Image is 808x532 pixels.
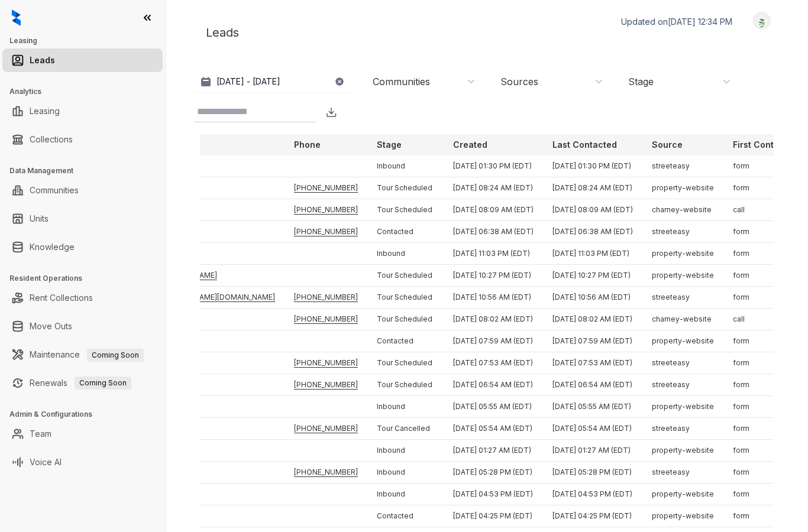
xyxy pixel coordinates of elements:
p: Phone [294,139,321,151]
h3: Data Management [9,166,165,176]
li: Leasing [2,99,163,123]
a: Collections [30,128,73,151]
td: [DATE] 01:27 AM (EDT) [444,440,543,462]
span: Coming Soon [87,349,144,362]
td: Inbound [367,440,444,462]
a: Knowledge [30,235,75,259]
td: streeteasy [642,418,723,440]
li: Renewals [2,371,163,395]
td: Tour Scheduled [367,309,444,330]
td: [DATE] 08:24 AM (EDT) [444,177,543,199]
a: Rent Collections [30,286,93,310]
td: streeteasy [642,287,723,309]
td: [DATE] 08:24 AM (EDT) [543,177,642,199]
a: Units [30,207,49,231]
td: [DATE] 05:54 AM (EDT) [543,418,642,440]
td: [DATE] 06:38 AM (EDT) [444,221,543,243]
td: [DATE] 01:30 PM (EDT) [444,155,543,177]
td: Tour Scheduled [367,287,444,309]
td: Inbound [367,484,444,505]
td: Contacted [367,330,444,352]
td: Contacted [367,505,444,527]
td: [DATE] 01:30 PM (EDT) [543,155,642,177]
td: [DATE] 08:09 AM (EDT) [543,199,642,221]
td: [DATE] 04:25 PM (EDT) [444,505,543,527]
h3: Leasing [9,35,165,46]
td: [DATE] 06:38 AM (EDT) [543,221,642,243]
td: [DATE] 05:55 AM (EDT) [444,396,543,418]
td: property-website [642,396,723,418]
button: [DATE] - [DATE] [194,71,354,92]
td: [DATE] 05:54 AM (EDT) [444,418,543,440]
td: [DATE] 08:02 AM (EDT) [444,309,543,330]
td: Inbound [367,243,444,265]
td: Tour Scheduled [367,177,444,199]
td: [DATE] 05:55 AM (EDT) [543,396,642,418]
p: Stage [377,139,402,151]
td: property-website [642,265,723,287]
div: Communities [373,75,430,88]
td: [DATE] 10:56 AM (EDT) [543,287,642,309]
p: Last Contacted [552,139,617,151]
li: Rent Collections [2,286,163,310]
img: Download [325,106,337,118]
td: [DATE] 04:25 PM (EDT) [543,505,642,527]
img: UserAvatar [754,15,770,27]
td: streeteasy [642,221,723,243]
td: Tour Scheduled [367,352,444,374]
td: Inbound [367,462,444,484]
td: [DATE] 10:27 PM (EDT) [543,265,642,287]
h3: Resident Operations [9,273,165,284]
a: Voice AI [30,450,62,474]
td: [DATE] 07:53 AM (EDT) [444,352,543,374]
td: Tour Scheduled [367,199,444,221]
td: [DATE] 05:28 PM (EDT) [543,462,642,484]
a: RenewalsComing Soon [30,371,131,395]
td: streeteasy [642,155,723,177]
img: SearchIcon [303,107,313,117]
a: Leasing [30,99,60,123]
td: [DATE] 07:59 AM (EDT) [444,330,543,352]
li: Move Outs [2,314,163,338]
p: [DATE] - [DATE] [216,76,280,87]
td: property-website [642,484,723,505]
td: charney-website [642,199,723,221]
span: Coming Soon [75,377,131,390]
a: Move Outs [30,314,72,338]
li: Team [2,422,163,446]
td: [DATE] 10:56 AM (EDT) [444,287,543,309]
a: Communities [30,179,79,202]
h3: Analytics [9,86,165,97]
li: Voice AI [2,450,163,474]
li: Maintenance [2,343,163,366]
td: streeteasy [642,462,723,484]
li: Units [2,207,163,231]
p: Source [652,139,683,151]
td: [DATE] 04:53 PM (EDT) [543,484,642,505]
td: [DATE] 04:53 PM (EDT) [444,484,543,505]
td: [DATE] 11:03 PM (EDT) [543,243,642,265]
td: [DATE] 07:53 AM (EDT) [543,352,642,374]
td: streeteasy [642,352,723,374]
td: property-website [642,505,723,527]
td: [DATE] 05:28 PM (EDT) [444,462,543,484]
li: Knowledge [2,235,163,259]
div: Stage [628,75,654,88]
td: Tour Cancelled [367,418,444,440]
li: Communities [2,179,163,202]
td: Tour Scheduled [367,265,444,287]
td: Contacted [367,221,444,243]
td: property-website [642,440,723,462]
td: [DATE] 06:54 AM (EDT) [444,374,543,396]
div: Sources [500,75,538,88]
li: Leads [2,48,163,72]
td: Inbound [367,396,444,418]
td: [DATE] 07:59 AM (EDT) [543,330,642,352]
p: Updated on [DATE] 12:34 PM [621,16,732,28]
td: property-website [642,330,723,352]
img: logo [12,9,21,26]
p: Created [453,139,487,151]
td: streeteasy [642,374,723,396]
td: property-website [642,243,723,265]
li: Collections [2,128,163,151]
